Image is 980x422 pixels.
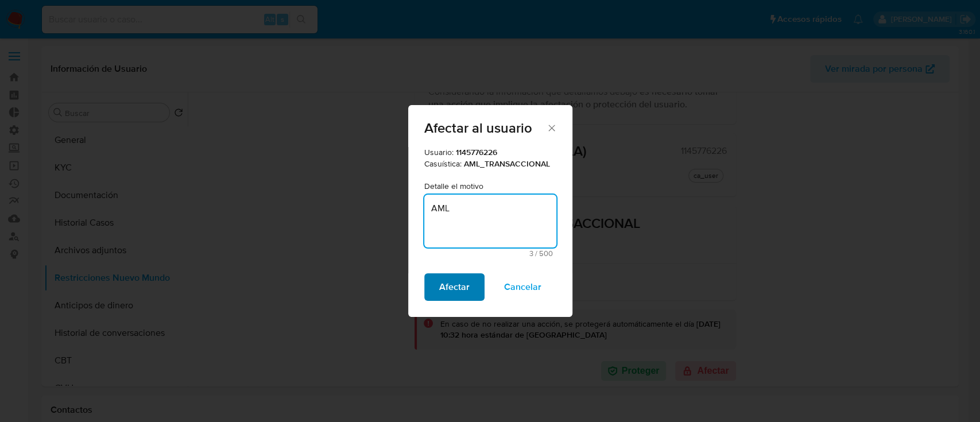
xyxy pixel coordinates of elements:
[456,146,497,158] strong: 1145776226
[424,147,556,158] p: Usuario:
[424,121,547,135] span: Afectar al usuario
[424,181,556,192] p: Detalle el motivo
[439,274,470,300] span: Afectar
[424,273,485,301] button: Afectar
[424,158,556,170] p: Casuística:
[464,158,550,169] strong: AML_TRANSACCIONAL
[546,122,556,133] button: Cerrar
[504,274,541,300] span: Cancelar
[489,273,556,301] button: Cancelar
[424,195,556,247] textarea: Motivo
[428,250,553,257] span: Máximo 500 caracteres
